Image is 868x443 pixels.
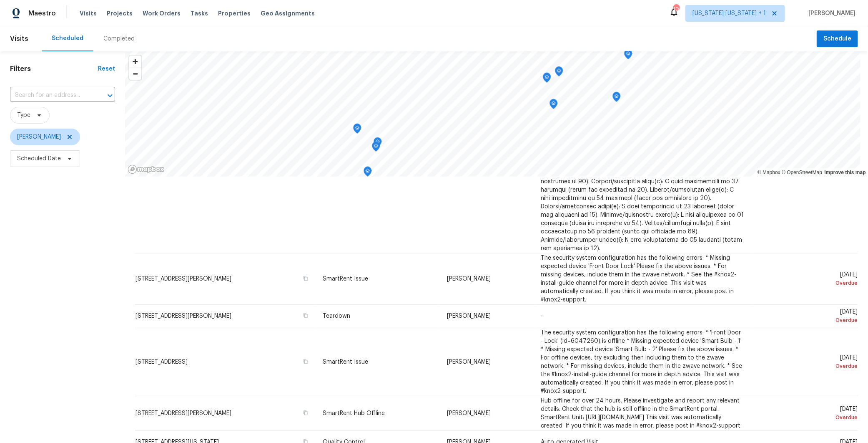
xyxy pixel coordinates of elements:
[372,142,380,154] div: Map marker
[129,68,141,80] button: Zoom out
[541,398,742,429] span: Hub offline for over 24 hours. Please investigate and report any relevant details. Check that the...
[10,89,92,102] input: Search for an address...
[353,124,361,137] div: Map marker
[541,255,736,303] span: The security system configuration has the following errors: * Missing expected device 'Front Door...
[323,276,368,282] span: SmartRent Issue
[129,68,141,80] span: Zoom out
[447,313,491,319] span: [PERSON_NAME]
[128,165,164,174] a: Mapbox homepage
[612,92,621,105] div: Map marker
[817,30,858,48] button: Schedule
[302,312,309,319] button: Copy Address
[758,316,858,324] div: Overdue
[805,9,855,18] span: [PERSON_NAME]
[541,330,742,394] span: The security system configuration has the following errors: * 'Front Door - Lock' (id=6047260) is...
[135,410,231,416] span: [STREET_ADDRESS][PERSON_NAME]
[129,56,141,68] button: Zoom in
[135,276,231,282] span: [STREET_ADDRESS][PERSON_NAME]
[28,9,56,18] span: Maestro
[17,133,61,141] span: [PERSON_NAME]
[302,275,309,282] button: Copy Address
[758,362,858,370] div: Overdue
[758,406,858,422] span: [DATE]
[673,5,679,13] div: 10
[758,309,858,324] span: [DATE]
[758,355,858,370] span: [DATE]
[302,409,309,417] button: Copy Address
[758,279,858,287] div: Overdue
[323,410,385,416] span: SmartRent Hub Offline
[364,167,372,180] div: Map marker
[758,170,780,175] a: Mapbox
[825,170,866,175] a: Improve this map
[823,34,851,44] span: Schedule
[758,272,858,287] span: [DATE]
[52,34,83,43] div: Scheduled
[125,51,860,177] canvas: Map
[135,359,188,365] span: [STREET_ADDRESS]
[543,73,551,86] div: Map marker
[103,35,135,43] div: Completed
[135,313,231,319] span: [STREET_ADDRESS][PERSON_NAME]
[323,359,368,365] span: SmartRent Issue
[191,10,208,16] span: Tasks
[447,359,491,365] span: [PERSON_NAME]
[302,358,309,365] button: Copy Address
[541,313,543,319] span: -
[323,313,350,319] span: Teardown
[143,9,181,18] span: Work Orders
[555,66,563,79] div: Map marker
[17,111,30,119] span: Type
[692,9,766,18] span: [US_STATE] [US_STATE] + 1
[541,78,744,251] span: L ipsu dolorsitame co 17 adipisci (elits doe temporinc ut 43). Labore etdoloremag. AliquAeni Admi...
[104,90,116,101] button: Open
[98,65,115,73] div: Reset
[549,99,558,112] div: Map marker
[10,30,28,48] span: Visits
[782,170,822,175] a: OpenStreetMap
[447,276,491,282] span: [PERSON_NAME]
[80,9,97,18] span: Visits
[218,9,251,18] span: Properties
[107,9,133,18] span: Projects
[10,65,98,73] h1: Filters
[758,413,858,422] div: Overdue
[374,137,382,150] div: Map marker
[447,410,491,416] span: [PERSON_NAME]
[17,154,61,163] span: Scheduled Date
[624,49,632,62] div: Map marker
[261,9,315,18] span: Geo Assignments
